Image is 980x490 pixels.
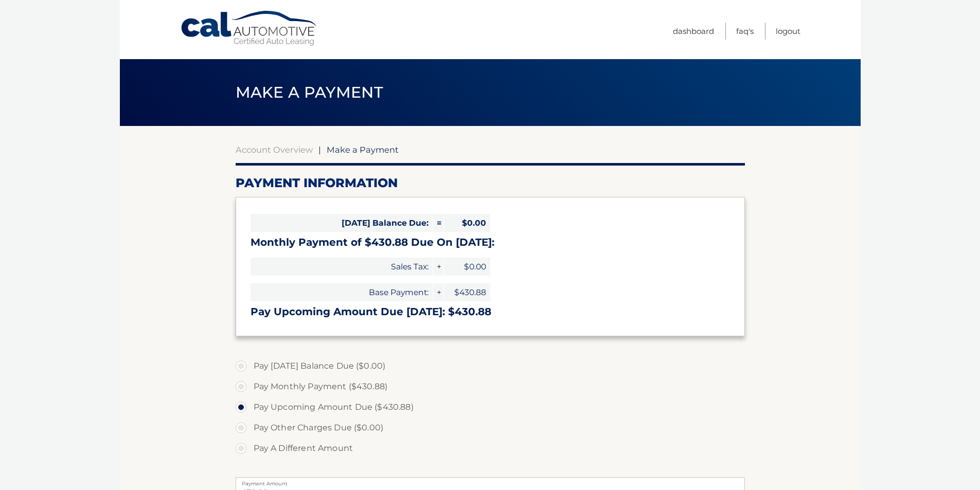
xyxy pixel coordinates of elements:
[236,175,745,191] h2: Payment Information
[327,144,399,155] span: Make a Payment
[673,23,714,40] a: Dashboard
[433,258,443,276] span: +
[236,477,745,485] label: Payment Amount
[236,438,745,459] label: Pay A Different Amount
[736,23,754,40] a: FAQ's
[236,83,383,102] span: Make a Payment
[433,214,443,232] span: =
[444,214,490,232] span: $0.00
[251,305,730,318] h3: Pay Upcoming Amount Due [DATE]: $430.88
[444,283,490,301] span: $430.88
[180,10,319,47] a: Cal Automotive
[236,144,313,155] a: Account Overview
[251,258,433,276] span: Sales Tax:
[236,397,745,418] label: Pay Upcoming Amount Due ($430.88)
[236,376,745,397] label: Pay Monthly Payment ($430.88)
[236,418,745,438] label: Pay Other Charges Due ($0.00)
[251,214,433,232] span: [DATE] Balance Due:
[251,236,730,249] h3: Monthly Payment of $430.88 Due On [DATE]:
[776,23,800,40] a: Logout
[236,356,745,376] label: Pay [DATE] Balance Due ($0.00)
[318,144,321,155] span: |
[251,283,433,301] span: Base Payment:
[433,283,443,301] span: +
[444,258,490,276] span: $0.00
